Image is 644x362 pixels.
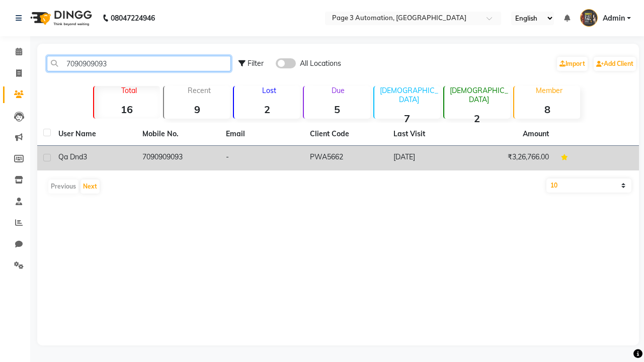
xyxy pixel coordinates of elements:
[517,123,555,145] th: Amount
[220,123,304,146] th: Email
[557,57,588,71] a: Import
[52,123,136,146] th: User Name
[168,86,230,95] p: Recent
[26,4,95,32] img: logo
[248,59,264,68] span: Filter
[471,146,555,170] td: ₹3,26,766.00
[387,146,471,170] td: [DATE]
[164,103,230,116] strong: 9
[304,103,370,116] strong: 5
[98,86,160,95] p: Total
[111,4,155,32] b: 08047224946
[304,123,388,146] th: Client Code
[58,152,87,161] span: Qa Dnd3
[594,57,636,71] a: Add Client
[387,123,471,146] th: Last Visit
[378,86,440,104] p: [DEMOGRAPHIC_DATA]
[94,103,160,116] strong: 16
[136,123,220,146] th: Mobile No.
[304,146,388,170] td: PWA5662
[374,112,440,125] strong: 7
[444,112,510,125] strong: 2
[80,179,100,194] button: Next
[234,103,300,116] strong: 2
[518,86,580,95] p: Member
[220,146,304,170] td: -
[306,86,370,95] p: Due
[136,146,220,170] td: 7090909093
[514,103,580,116] strong: 8
[47,56,231,71] input: Search by Name/Mobile/Email/Code
[603,13,625,24] span: Admin
[448,86,510,104] p: [DEMOGRAPHIC_DATA]
[580,9,598,27] img: Admin
[238,86,300,95] p: Lost
[300,58,341,69] span: All Locations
